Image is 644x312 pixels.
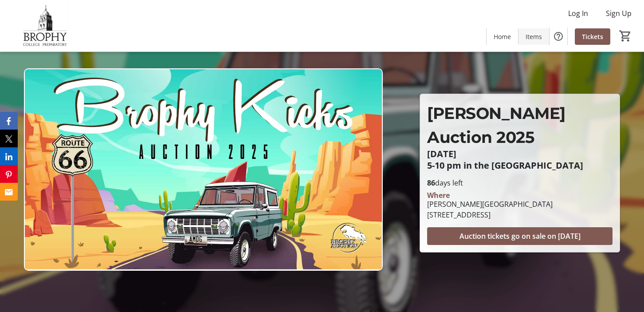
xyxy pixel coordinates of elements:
[427,103,565,147] span: [PERSON_NAME] Auction 2025
[427,178,435,188] span: 86
[24,68,383,270] img: Campaign CTA Media Photo
[599,6,639,20] button: Sign Up
[526,32,542,41] span: Items
[427,227,613,245] button: Auction tickets go on sale on [DATE]
[568,8,588,19] span: Log In
[561,6,595,20] button: Log In
[617,28,633,44] button: Cart
[427,161,613,170] p: 5-10 pm in the [GEOGRAPHIC_DATA]
[606,8,632,19] span: Sign Up
[487,28,518,45] a: Home
[459,231,581,241] span: Auction tickets go on sale on [DATE]
[5,4,84,48] img: Brophy College Preparatory 's Logo
[427,192,450,199] div: Where
[518,28,549,45] a: Items
[427,209,553,220] div: [STREET_ADDRESS]
[427,199,553,209] div: [PERSON_NAME][GEOGRAPHIC_DATA]
[427,149,613,159] p: [DATE]
[427,178,613,188] p: days left
[550,28,567,45] button: Help
[582,32,603,41] span: Tickets
[575,28,610,45] a: Tickets
[494,32,511,41] span: Home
